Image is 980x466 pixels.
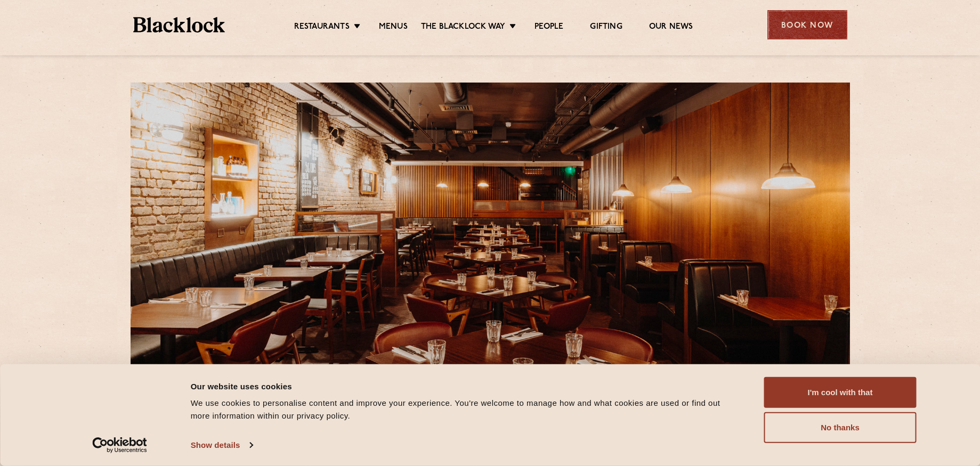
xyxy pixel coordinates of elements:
div: Book Now [767,10,847,39]
a: People [534,22,563,34]
a: Gifting [590,22,622,34]
a: The Blacklock Way [421,22,505,34]
button: No thanks [764,412,917,443]
a: Menus [379,22,408,34]
div: Our website uses cookies [191,380,740,393]
a: Usercentrics Cookiebot - opens in a new window [73,437,166,453]
a: Show details [191,437,253,453]
a: Restaurants [294,22,350,34]
div: We use cookies to personalise content and improve your experience. You're welcome to manage how a... [191,397,740,422]
button: I'm cool with that [764,377,917,408]
img: BL_Textured_Logo-footer-cropped.svg [133,17,225,32]
a: Our News [649,22,693,34]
